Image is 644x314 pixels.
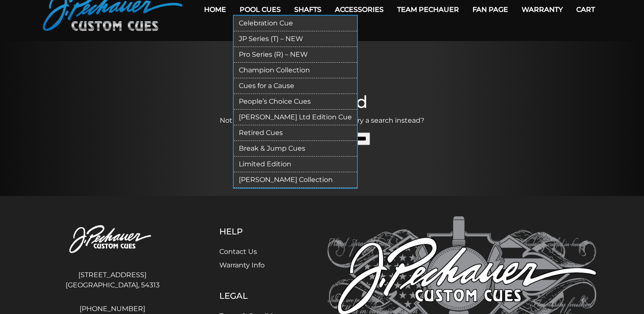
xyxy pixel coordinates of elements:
img: Pechauer Custom Cues [48,216,177,263]
a: Pro Series (R) – NEW [234,47,357,63]
a: Limited Edition [234,157,357,172]
a: Warranty Info [219,261,265,269]
a: JP Series (T) – NEW [234,31,357,47]
a: Retired Cues [234,125,357,141]
a: Champion Collection [234,63,357,78]
a: People’s Choice Cues [234,94,357,110]
a: [PERSON_NAME] Ltd Edition Cue [234,110,357,125]
a: [PHONE_NUMBER] [48,304,177,314]
a: Break & Jump Cues [234,141,357,157]
h5: Help [219,226,285,237]
a: [PERSON_NAME] Collection [234,172,357,188]
a: Contact Us [219,248,257,256]
address: [STREET_ADDRESS] [GEOGRAPHIC_DATA], 54313 [48,267,177,294]
a: Cues for a Cause [234,78,357,94]
h5: Legal [219,291,285,301]
a: Celebration Cue [234,16,357,31]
